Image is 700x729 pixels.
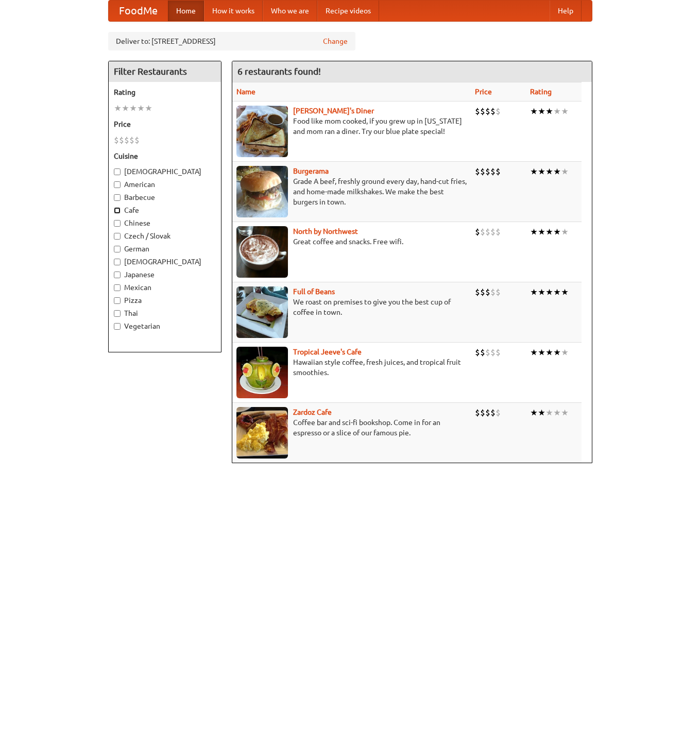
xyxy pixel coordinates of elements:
[114,220,121,227] input: Chinese
[553,106,561,117] li: ★
[263,1,317,21] a: Who we are
[496,286,501,298] li: $
[114,231,216,241] label: Czech / Slovak
[293,107,374,115] a: [PERSON_NAME]'s Diner
[553,226,561,238] li: ★
[114,233,121,240] input: Czech / Slovak
[114,194,121,201] input: Barbecue
[236,407,288,459] img: zardoz.jpg
[530,106,538,117] li: ★
[114,284,121,291] input: Mexican
[545,347,553,358] li: ★
[114,272,121,278] input: Japanese
[114,103,122,114] li: ★
[545,106,553,117] li: ★
[293,287,335,296] a: Full of Beans
[545,286,553,298] li: ★
[530,347,538,358] li: ★
[550,1,582,21] a: Help
[490,226,496,238] li: $
[538,226,545,238] li: ★
[561,347,569,358] li: ★
[293,408,332,416] a: Zardoz Cafe
[293,348,362,356] a: Tropical Jeeve's Cafe
[124,134,129,146] li: $
[114,166,216,177] label: [DEMOGRAPHIC_DATA]
[236,417,467,438] p: Coffee bar and sci-fi bookshop. Come in for an espresso or a slice of our famous pie.
[480,226,485,238] li: $
[475,88,492,96] a: Price
[538,286,545,298] li: ★
[114,297,121,304] input: Pizza
[475,166,480,177] li: $
[545,166,553,177] li: ★
[485,106,490,117] li: $
[114,179,216,190] label: American
[114,257,216,267] label: [DEMOGRAPHIC_DATA]
[490,347,496,358] li: $
[114,119,216,129] h5: Price
[530,407,538,418] li: ★
[114,321,216,331] label: Vegetarian
[496,226,501,238] li: $
[204,1,263,21] a: How it works
[490,106,496,117] li: $
[496,407,501,418] li: $
[485,347,490,358] li: $
[114,207,121,214] input: Cafe
[114,181,121,188] input: American
[293,227,358,235] b: North by Northwest
[114,151,216,161] h5: Cuisine
[553,407,561,418] li: ★
[530,286,538,298] li: ★
[475,407,480,418] li: $
[114,323,121,330] input: Vegetarian
[236,357,467,378] p: Hawaiian style coffee, fresh juices, and tropical fruit smoothies.
[114,259,121,265] input: [DEMOGRAPHIC_DATA]
[475,347,480,358] li: $
[114,244,216,254] label: German
[236,297,467,317] p: We roast on premises to give you the best cup of coffee in town.
[323,36,348,46] a: Change
[114,269,216,280] label: Japanese
[114,246,121,252] input: German
[480,166,485,177] li: $
[538,106,545,117] li: ★
[561,106,569,117] li: ★
[496,347,501,358] li: $
[480,106,485,117] li: $
[236,166,288,217] img: burgerama.jpg
[496,166,501,177] li: $
[317,1,379,21] a: Recipe videos
[114,134,119,146] li: $
[475,106,480,117] li: $
[530,166,538,177] li: ★
[168,1,204,21] a: Home
[114,310,121,317] input: Thai
[485,166,490,177] li: $
[137,103,145,114] li: ★
[490,166,496,177] li: $
[114,168,121,175] input: [DEMOGRAPHIC_DATA]
[109,61,221,82] h4: Filter Restaurants
[480,407,485,418] li: $
[129,103,137,114] li: ★
[122,103,129,114] li: ★
[114,192,216,202] label: Barbecue
[236,286,288,338] img: beans.jpg
[134,134,140,146] li: $
[485,226,490,238] li: $
[490,407,496,418] li: $
[237,66,321,76] ng-pluralize: 6 restaurants found!
[293,167,329,175] a: Burgerama
[553,286,561,298] li: ★
[485,407,490,418] li: $
[236,226,288,278] img: north.jpg
[530,88,552,96] a: Rating
[114,295,216,306] label: Pizza
[485,286,490,298] li: $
